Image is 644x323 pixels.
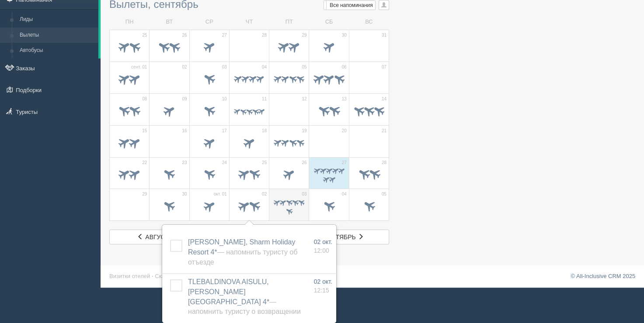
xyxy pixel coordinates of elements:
span: 30 [182,191,187,197]
td: ПТ [269,14,309,30]
span: 12 [302,96,306,102]
span: 19 [302,128,306,134]
span: 26 [302,160,306,166]
td: СБ [309,14,349,30]
a: Визитки отелей [109,273,150,279]
span: август [145,234,168,241]
a: октябрь [302,230,389,244]
span: · [152,273,153,279]
span: 31 [382,32,386,38]
span: октябрь [327,234,355,241]
span: 27 [342,160,347,166]
span: окт. 01 [214,191,227,197]
span: 24 [222,160,227,166]
td: ВТ [150,14,189,30]
span: 17 [222,128,227,134]
td: ПН [110,14,150,30]
span: 20 [342,128,347,134]
span: 26 [182,32,187,38]
td: ЧТ [229,14,269,30]
span: 18 [262,128,267,134]
span: 04 [342,191,347,197]
a: август [109,230,197,244]
span: 13 [342,96,347,102]
span: [PERSON_NAME], Sharm Holiday Resort 4* [188,238,298,266]
span: 08 [142,96,147,102]
span: 28 [382,160,386,166]
span: 05 [302,64,306,70]
span: сент. 01 [131,64,147,70]
span: 25 [142,32,147,38]
span: 11 [262,96,267,102]
span: 15 [142,128,147,134]
span: 03 [302,191,306,197]
a: Автобусы [16,43,98,58]
span: 29 [302,32,306,38]
span: 22 [142,160,147,166]
span: 02 окт. [314,238,332,245]
span: 02 [182,64,187,70]
span: 25 [262,160,267,166]
span: 09 [182,96,187,102]
a: Сканер паспорта [155,273,200,279]
a: TLEBALDINOVA AISULU, [PERSON_NAME][GEOGRAPHIC_DATA] 4*— Напомнить туристу о возвращении [188,278,301,316]
span: 10 [222,96,227,102]
span: 29 [142,191,147,197]
a: Вылеты [16,27,98,43]
span: 23 [182,160,187,166]
span: 05 [382,191,386,197]
a: © All-Inclusive CRM 2025 [571,273,635,279]
td: СР [189,14,229,30]
a: [PERSON_NAME], Sharm Holiday Resort 4*— Напомнить туристу об отъезде [188,238,298,266]
span: 30 [342,32,347,38]
a: 02 окт. 12:00 [314,237,332,255]
td: ВС [349,14,389,30]
span: TLEBALDINOVA AISULU, [PERSON_NAME][GEOGRAPHIC_DATA] 4* [188,278,301,316]
span: Все напоминания [330,2,373,8]
span: 07 [382,64,386,70]
span: 27 [222,32,227,38]
span: 21 [382,128,386,134]
span: 12:00 [314,247,329,254]
span: 03 [222,64,227,70]
a: Лиды [16,12,98,27]
span: 02 [262,191,267,197]
a: 02 окт. 12:15 [314,277,332,295]
span: 02 окт. [314,278,332,285]
span: 06 [342,64,347,70]
span: 28 [262,32,267,38]
span: 04 [262,64,267,70]
span: — Напомнить туристу об отъезде [188,248,298,266]
span: 12:15 [314,287,329,294]
span: 16 [182,128,187,134]
span: 14 [382,96,386,102]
